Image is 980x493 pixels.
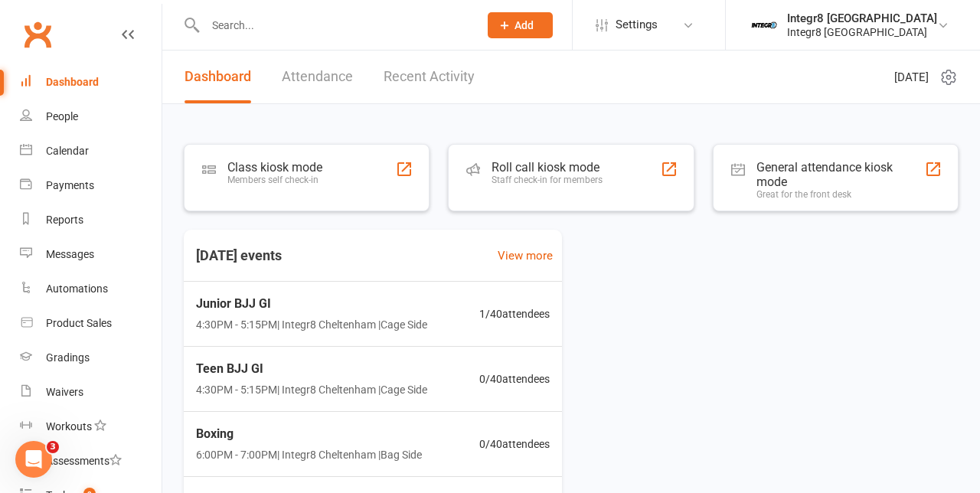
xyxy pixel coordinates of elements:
span: 0 / 40 attendees [479,371,550,387]
a: Messages [20,237,162,272]
span: 3 [47,441,59,453]
div: Waivers [46,386,83,398]
div: General attendance kiosk mode [756,160,925,189]
span: 1 / 40 attendees [479,305,550,322]
button: Add [488,12,553,38]
div: Members self check-in [227,175,322,185]
div: Integr8 [GEOGRAPHIC_DATA] [787,11,937,25]
div: Workouts [46,420,92,433]
input: Search... [201,15,468,36]
span: [DATE] [894,68,929,87]
div: Payments [46,179,94,191]
iframe: Intercom live chat [15,441,52,478]
a: Reports [20,203,162,237]
a: View more [498,246,553,265]
a: Workouts [20,410,162,444]
span: 4:30PM - 5:15PM | Integr8 Cheltenham | Cage Side [196,316,427,333]
span: 6:00PM - 7:00PM | Integr8 Cheltenham | Bag Side [196,446,422,463]
div: People [46,110,78,122]
span: 4:30PM - 5:15PM | Integr8 Cheltenham | Cage Side [196,381,427,398]
span: 0 / 40 attendees [479,436,550,452]
a: Dashboard [185,51,251,103]
div: Assessments [46,455,122,467]
a: Assessments [20,444,162,478]
a: Dashboard [20,65,162,100]
a: Calendar [20,134,162,168]
span: Junior BJJ GI [196,294,427,314]
a: Waivers [20,375,162,410]
a: People [20,100,162,134]
span: Settings [616,8,658,42]
span: Add [514,19,534,31]
a: Product Sales [20,306,162,341]
div: Integr8 [GEOGRAPHIC_DATA] [787,25,937,39]
a: Automations [20,272,162,306]
div: Great for the front desk [756,189,925,200]
div: Class kiosk mode [227,160,322,175]
div: Staff check-in for members [492,175,603,185]
img: thumb_image1744271085.png [749,10,779,41]
div: Calendar [46,145,89,157]
a: Recent Activity [384,51,475,103]
div: Automations [46,282,108,295]
div: Roll call kiosk mode [492,160,603,175]
a: Clubworx [18,15,57,54]
div: Gradings [46,351,90,364]
a: Attendance [282,51,353,103]
span: Boxing [196,424,422,444]
a: Gradings [20,341,162,375]
div: Product Sales [46,317,112,329]
a: Payments [20,168,162,203]
div: Reports [46,214,83,226]
div: Dashboard [46,76,99,88]
h3: [DATE] events [184,242,294,269]
div: Messages [46,248,94,260]
span: Teen BJJ GI [196,359,427,379]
